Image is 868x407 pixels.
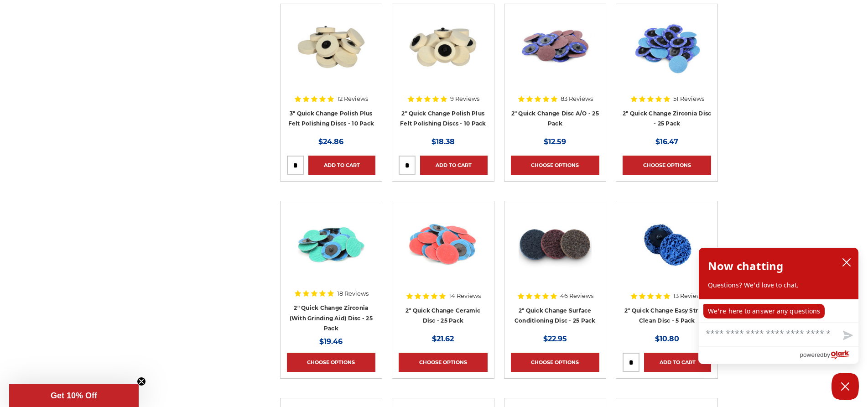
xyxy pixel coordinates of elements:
[308,156,375,175] a: Add to Cart
[337,96,368,102] span: 12 Reviews
[560,293,593,299] span: 46 Reviews
[287,10,375,99] a: 3 inch polishing felt roloc discs
[519,208,592,281] img: Black Hawk Abrasives 2 inch quick change disc for surface preparation on metals
[708,281,849,290] p: Questions? We'd love to chat.
[708,257,783,275] h2: Now chatting
[51,391,97,400] span: Get 10% Off
[511,353,599,372] a: Choose Options
[623,208,711,296] a: 2 inch strip and clean blue quick change discs
[420,156,487,175] a: Add to Cart
[836,325,858,346] button: Send message
[295,208,368,281] img: 2 inch zirconia plus grinding aid quick change disc
[519,10,592,83] img: 2 inch red aluminum oxide quick change sanding discs for metalwork
[432,334,454,343] span: $21.62
[288,110,374,127] a: 3" Quick Change Polish Plus Felt Polishing Discs - 10 Pack
[800,347,858,364] a: Powered by Olark
[511,110,599,127] a: 2" Quick Change Disc A/O - 25 Pack
[511,208,599,296] a: Black Hawk Abrasives 2 inch quick change disc for surface preparation on metals
[337,291,369,297] span: 18 Reviews
[623,110,711,127] a: 2" Quick Change Zirconia Disc - 25 Pack
[515,307,596,324] a: 2" Quick Change Surface Conditioning Disc - 25 Pack
[399,353,487,372] a: Choose Options
[543,334,567,343] span: $22.95
[673,96,704,102] span: 51 Reviews
[544,137,566,146] span: $12.59
[319,337,343,346] span: $19.46
[511,156,599,175] a: Choose Options
[318,137,343,146] span: $24.86
[655,137,678,146] span: $16.47
[400,110,486,127] a: 2" Quick Change Polish Plus Felt Polishing Discs - 10 Pack
[406,10,479,83] img: 2" Roloc Polishing Felt Discs
[644,353,711,372] a: Add to Cart
[449,293,481,299] span: 14 Reviews
[406,208,479,281] img: 2 inch quick change sanding disc Ceramic
[623,10,711,99] a: Assortment of 2-inch Metalworking Discs, 80 Grit, Quick Change, with durable Zirconia abrasive by...
[287,208,375,296] a: 2 inch zirconia plus grinding aid quick change disc
[295,10,368,83] img: 3 inch polishing felt roloc discs
[630,10,703,83] img: Assortment of 2-inch Metalworking Discs, 80 Grit, Quick Change, with durable Zirconia abrasive by...
[698,247,859,364] div: olark chatbox
[623,156,711,175] a: Choose Options
[655,334,679,343] span: $10.80
[630,208,704,281] img: 2 inch strip and clean blue quick change discs
[673,293,704,299] span: 13 Reviews
[450,96,479,102] span: 9 Reviews
[405,307,481,324] a: 2" Quick Change Ceramic Disc - 25 Pack
[703,304,825,318] p: We're here to answer any questions
[9,384,139,407] div: Get 10% OffClose teaser
[137,377,146,386] button: Close teaser
[399,10,487,99] a: 2" Roloc Polishing Felt Discs
[824,349,830,360] span: by
[699,299,858,322] div: chat
[839,256,854,269] button: close chatbox
[624,307,709,324] a: 2" Quick Change Easy Strip & Clean Disc - 5 Pack
[290,304,373,332] a: 2" Quick Change Zirconia (With Grinding Aid) Disc - 25 Pack
[561,96,593,102] span: 83 Reviews
[431,137,455,146] span: $18.38
[511,10,599,99] a: 2 inch red aluminum oxide quick change sanding discs for metalwork
[800,349,823,360] span: powered
[287,353,375,372] a: Choose Options
[399,208,487,296] a: 2 inch quick change sanding disc Ceramic
[832,373,859,400] button: Close Chatbox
